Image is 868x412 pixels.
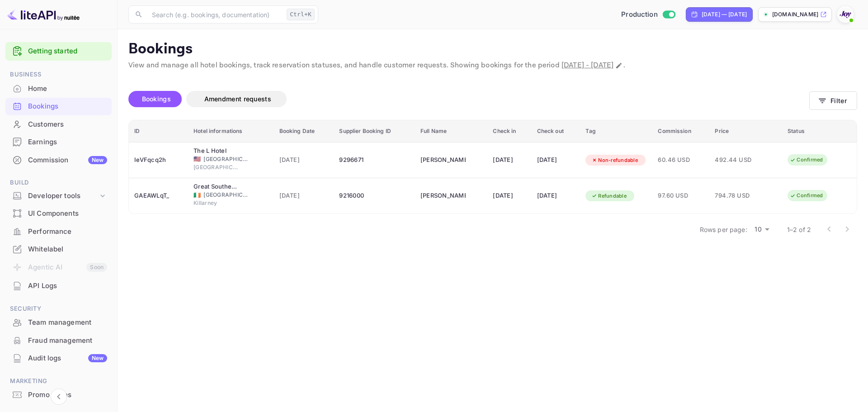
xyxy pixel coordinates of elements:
[28,227,107,237] div: Performance
[5,70,112,80] span: Business
[334,120,415,142] th: Supplier Booking ID
[204,95,271,103] span: Amendment requests
[420,153,466,167] div: Zachary McNamara
[415,120,488,142] th: Full Name
[487,120,531,142] th: Check in
[784,190,829,201] div: Confirmed
[88,354,107,362] div: New
[129,120,188,142] th: ID
[5,314,112,331] a: Team management
[838,7,853,22] img: With Joy
[279,191,329,201] span: [DATE]
[5,116,112,133] a: Customers
[142,95,171,103] span: Bookings
[621,9,658,20] span: Production
[134,153,183,167] div: IeVFqcq2h
[709,120,782,142] th: Price
[420,189,466,203] div: Daniela McNamara
[585,190,632,202] div: Refundable
[580,120,652,142] th: Tag
[493,189,526,203] div: [DATE]
[28,137,107,147] div: Earnings
[652,120,709,142] th: Commission
[7,7,80,22] img: LiteAPI logo
[5,350,112,366] a: Audit logsNew
[585,155,644,166] div: Non-refundable
[5,42,112,61] div: Getting started
[28,119,107,130] div: Customers
[772,10,818,19] p: [DOMAIN_NAME]
[618,9,679,20] div: Switch to Sandbox mode
[751,223,773,236] div: 10
[5,205,112,222] a: UI Components
[782,120,857,142] th: Status
[5,80,112,97] a: Home
[787,225,811,234] p: 1–2 of 2
[5,223,112,240] a: Performance
[561,61,613,70] span: [DATE] - [DATE]
[188,120,274,142] th: Hotel informations
[5,116,112,133] div: Customers
[5,98,112,115] div: Bookings
[339,153,409,167] div: 9296671
[5,152,112,168] a: CommissionNew
[193,192,201,198] span: Ireland
[5,80,112,98] div: Home
[28,155,107,166] div: Commission
[287,9,315,20] div: Ctrl+K
[5,241,112,258] div: Whitelabel
[193,199,239,207] span: Killarney
[28,317,107,328] div: Team management
[5,350,112,367] div: Audit logsNew
[532,120,580,142] th: Check out
[5,188,112,204] div: Developer tools
[493,153,526,167] div: [DATE]
[658,155,704,165] span: 60.46 USD
[193,182,239,191] div: Great Southern Killarney
[128,60,857,71] p: View and manage all hotel bookings, track reservation statuses, and handle customer requests. Sho...
[28,353,107,364] div: Audit logs
[28,336,107,346] div: Fraud management
[5,241,112,257] a: Whitelabel
[203,191,249,199] span: [GEOGRAPHIC_DATA]
[279,155,329,165] span: [DATE]
[193,156,201,162] span: United States of America
[5,332,112,349] a: Fraud management
[28,101,107,112] div: Bookings
[5,277,112,295] div: API Logs
[146,5,283,24] input: Search (e.g. bookings, documentation)
[129,120,857,214] table: booking table
[5,304,112,314] span: Security
[28,84,107,94] div: Home
[5,376,112,386] span: Marketing
[5,98,112,114] a: Bookings
[128,91,809,107] div: account-settings tabs
[203,155,249,163] span: [GEOGRAPHIC_DATA]
[28,191,98,201] div: Developer tools
[51,388,67,405] button: Collapse navigation
[28,390,107,400] div: Promo codes
[5,314,112,331] div: Team management
[537,189,575,203] div: [DATE]
[658,191,704,201] span: 97.60 USD
[784,154,829,166] div: Confirmed
[339,189,409,203] div: 9216000
[5,332,112,350] div: Fraud management
[809,91,857,110] button: Filter
[614,61,623,70] button: Change date range
[715,155,760,165] span: 492.44 USD
[5,133,112,150] a: Earnings
[128,40,857,58] p: Bookings
[193,163,239,171] span: [GEOGRAPHIC_DATA]
[702,10,747,19] div: [DATE] — [DATE]
[5,205,112,223] div: UI Components
[5,133,112,151] div: Earnings
[5,152,112,169] div: CommissionNew
[28,46,107,57] a: Getting started
[134,189,183,203] div: GAEAWLqT_
[5,386,112,403] a: Promo codes
[5,178,112,188] span: Build
[88,156,107,164] div: New
[5,277,112,294] a: API Logs
[700,225,747,234] p: Rows per page:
